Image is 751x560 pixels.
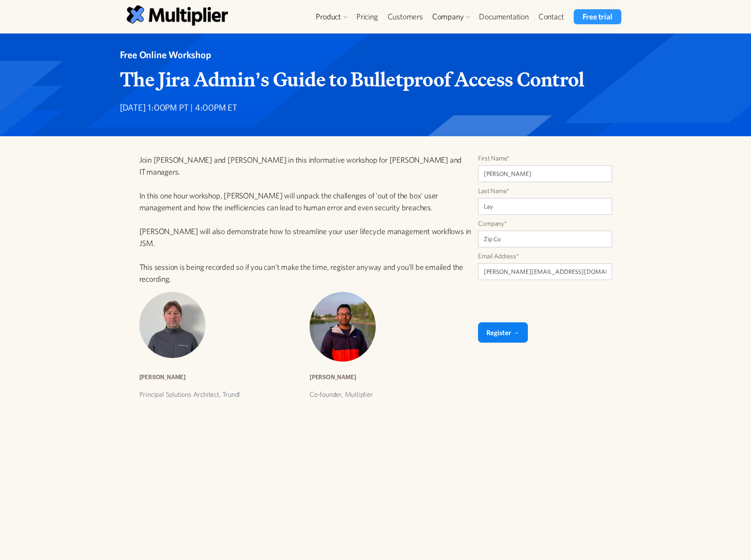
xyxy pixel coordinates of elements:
[574,9,621,24] a: Free trial
[478,165,612,182] input: Jane
[428,9,475,24] div: Company
[310,389,471,399] p: Co-founder, Multiplier
[139,374,186,380] strong: [PERSON_NAME]
[120,102,625,114] p: [DATE] 1:00PM PT | 4:00PM ET
[474,9,533,24] a: Documentation
[311,9,351,24] div: Product
[534,9,569,24] a: Contact
[478,219,612,228] label: Company*
[120,67,625,92] h1: The Jira Admin’s Guide to Bulletproof Access Control
[139,154,471,285] p: Join [PERSON_NAME] and [PERSON_NAME] in this informative workshop for [PERSON_NAME] and IT manage...
[139,389,301,399] p: Principal Solutions Architect, Trundl
[316,11,341,22] div: Product
[383,9,428,24] a: Customers
[432,11,464,22] div: Company
[478,154,612,343] form: Aaron Webinar
[478,154,612,163] label: First Name*
[478,284,612,319] iframe: reCAPTCHA
[478,322,528,343] input: Register →
[351,9,383,24] a: Pricing
[478,231,612,247] input: Acme
[478,198,612,215] input: Smith
[478,187,612,195] label: Last Name*
[120,48,625,62] div: Free Online Workshop
[478,252,612,261] label: Email Address*
[310,374,356,380] strong: [PERSON_NAME]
